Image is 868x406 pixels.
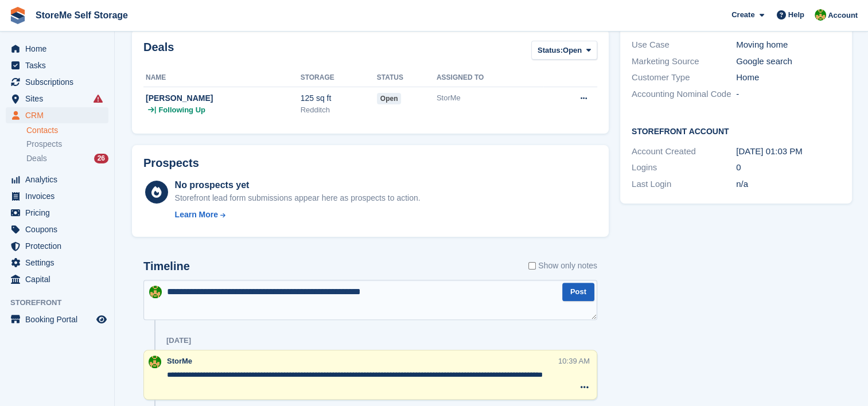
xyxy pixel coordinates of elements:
a: menu [6,221,108,237]
a: menu [6,188,108,204]
a: menu [6,107,108,123]
img: StorMe [815,9,826,21]
div: Marketing Source [632,55,736,68]
img: stora-icon-8386f47178a22dfd0bd8f6a31ec36ba5ce8667c1dd55bd0f319d3a0aa187defe.svg [9,7,26,24]
div: Customer Type [632,71,736,84]
span: | [154,104,156,116]
div: 125 sq ft [301,92,377,104]
th: Status [377,69,437,87]
div: Accounting Nominal Code [632,88,736,101]
a: menu [6,311,108,327]
span: Home [25,41,94,57]
div: Last Login [632,178,736,191]
span: Tasks [25,57,94,73]
span: Subscriptions [25,74,94,90]
span: Account [828,10,858,21]
div: No prospects yet [175,178,421,192]
span: CRM [25,107,94,123]
div: Home [736,71,840,84]
a: Prospects [26,138,108,150]
a: menu [6,74,108,90]
label: Show only notes [528,260,597,272]
input: Show only notes [528,260,536,272]
img: StorMe [149,356,161,368]
a: Learn More [175,209,421,221]
span: Help [788,9,804,21]
span: StorMe [167,357,192,365]
a: menu [6,91,108,107]
a: menu [6,238,108,254]
div: Use Case [632,38,736,52]
div: - [736,88,840,101]
button: Status: Open [531,41,597,60]
div: Logins [632,161,736,174]
span: Status: [538,45,563,56]
span: Settings [25,255,94,271]
a: Deals 26 [26,153,108,165]
span: Analytics [25,171,94,188]
div: [DATE] [166,336,191,345]
div: Storefront lead form submissions appear here as prospects to action. [175,192,421,204]
span: Invoices [25,188,94,204]
span: Coupons [25,221,94,237]
h2: Deals [143,41,174,62]
h2: Prospects [143,157,199,170]
div: 10:39 AM [558,356,590,366]
a: Contacts [26,125,108,136]
span: Sites [25,91,94,107]
span: Following Up [158,104,205,116]
div: Redditch [301,104,377,116]
a: menu [6,57,108,73]
img: StorMe [149,286,162,298]
span: Capital [25,271,94,287]
div: Account Created [632,145,736,158]
span: open [377,93,402,104]
h2: Storefront Account [632,125,840,136]
div: StorMe [437,92,543,104]
span: Create [731,9,754,21]
div: 26 [94,154,108,163]
h2: Timeline [143,260,190,273]
a: menu [6,205,108,221]
a: menu [6,271,108,287]
th: Name [143,69,301,87]
div: [DATE] 01:03 PM [736,145,840,158]
div: n/a [736,178,840,191]
a: Preview store [95,313,108,326]
span: Storefront [10,297,114,309]
a: menu [6,171,108,188]
i: Smart entry sync failures have occurred [94,94,103,103]
span: Prospects [26,139,62,150]
a: StoreMe Self Storage [31,6,133,25]
div: [PERSON_NAME] [146,92,301,104]
div: Google search [736,55,840,68]
button: Post [562,283,594,302]
span: Deals [26,153,47,164]
span: Protection [25,238,94,254]
span: Open [563,45,582,56]
a: menu [6,41,108,57]
span: Pricing [25,205,94,221]
a: menu [6,255,108,271]
div: 0 [736,161,840,174]
span: Booking Portal [25,311,94,327]
div: Learn More [175,209,218,221]
th: Storage [301,69,377,87]
th: Assigned to [437,69,543,87]
div: Moving home [736,38,840,52]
